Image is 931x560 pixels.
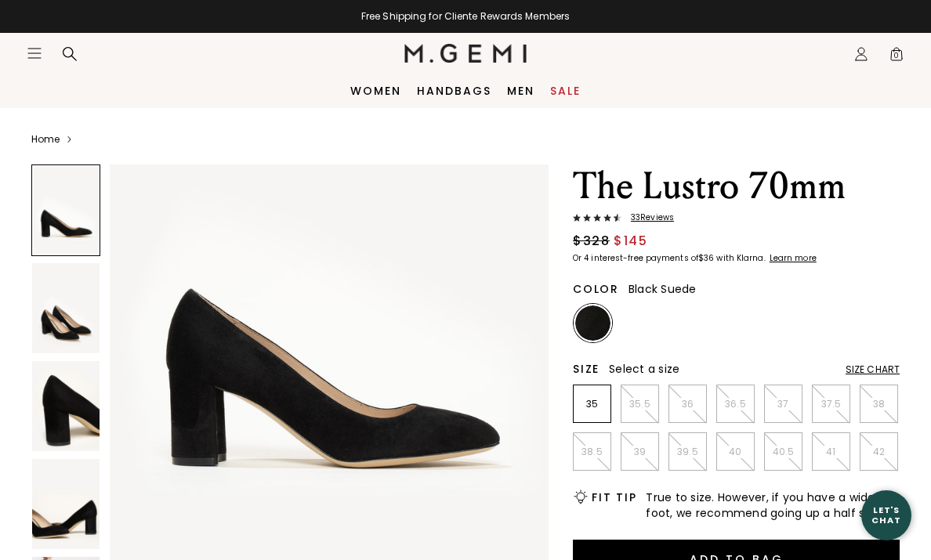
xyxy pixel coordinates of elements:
p: 40.5 [765,446,802,458]
span: $145 [614,232,647,251]
p: 41 [813,446,849,458]
p: 36.5 [717,398,754,410]
span: $328 [573,232,610,251]
a: Women [350,85,401,97]
p: 40 [717,446,754,458]
klarna-placement-style-amount: $36 [698,252,714,264]
img: The Lustro 70mm [32,459,100,549]
h2: Fit Tip [592,491,636,504]
klarna-placement-style-body: with Klarna [716,252,767,264]
a: Handbags [417,85,491,97]
p: 37.5 [813,398,849,410]
klarna-placement-style-cta: Learn more [770,252,817,264]
p: 36 [669,398,706,410]
p: 37 [765,398,802,410]
klarna-placement-style-body: Or 4 interest-free payments of [573,252,698,264]
span: True to size. However, if you have a wider foot, we recommend going up a half size. [646,490,900,521]
h2: Size [573,363,600,375]
p: 35.5 [621,398,658,410]
div: Size Chart [846,363,900,376]
img: The Lustro 70mm [32,263,100,353]
p: 42 [860,446,897,458]
p: 39 [621,446,658,458]
h1: The Lustro 70mm [573,164,900,208]
a: Sale [550,85,581,97]
span: 33 Review s [621,213,674,222]
h2: Color [573,283,619,295]
img: Black Suede [575,305,610,341]
a: 33Reviews [573,213,900,226]
span: Select a size [609,361,679,377]
p: 39.5 [669,446,706,458]
img: M.Gemi [404,44,527,63]
span: Black Suede [629,281,697,297]
p: 38 [860,398,897,410]
button: Open site menu [27,45,42,61]
a: Learn more [768,254,817,263]
img: The Lustro 70mm [32,361,100,451]
a: Home [31,133,60,146]
p: 35 [574,398,610,410]
p: 38.5 [574,446,610,458]
span: 0 [889,49,904,65]
div: Let's Chat [861,505,911,525]
a: Men [507,85,534,97]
